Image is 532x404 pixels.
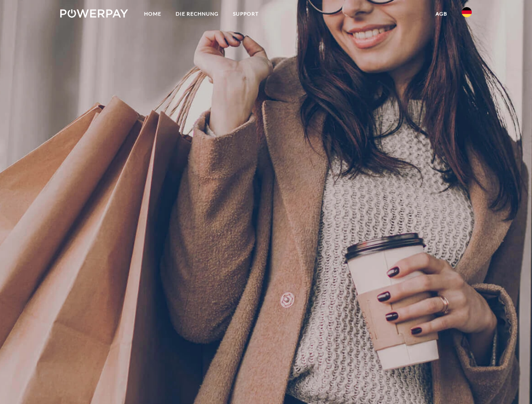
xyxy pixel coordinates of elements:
[137,6,168,21] a: Home
[168,6,226,21] a: DIE RECHNUNG
[60,9,128,18] img: logo-powerpay-white.svg
[428,6,454,21] a: agb
[226,6,266,21] a: SUPPORT
[462,7,472,17] img: de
